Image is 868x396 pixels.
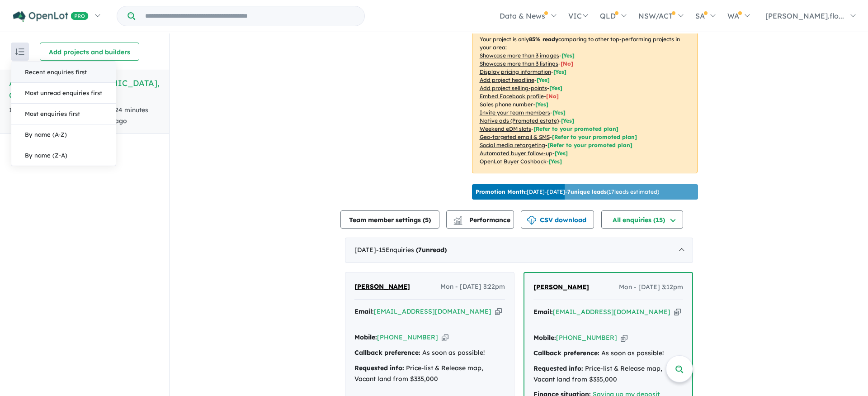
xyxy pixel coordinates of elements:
[15,48,24,55] img: sort.svg
[533,308,553,316] strong: Email:
[453,219,462,224] img: bar-chart.svg
[340,210,439,229] button: Team member settings (5)
[9,77,160,101] h5: Allura Estate - [GEOGRAPHIC_DATA] , QLD
[476,188,527,195] b: Promotion Month:
[480,52,559,59] u: Showcase more than 3 images
[547,142,632,148] span: [Refer to your promoted plan]
[11,124,116,145] button: By name (A-Z)
[674,307,681,317] button: Copy
[529,36,558,43] b: 85 % ready
[549,158,562,165] span: [Yes]
[601,210,683,229] button: All enquiries (15)
[418,246,422,254] span: 7
[354,307,374,315] strong: Email:
[521,210,594,229] button: CSV download
[480,109,550,116] u: Invite your team members
[425,216,429,224] span: 5
[533,125,618,132] span: [Refer to your promoted plan]
[553,308,670,316] a: [EMAIL_ADDRESS][DOMAIN_NAME]
[480,134,550,140] u: Geo-targeted email & SMS
[621,333,627,343] button: Copy
[567,188,607,195] b: 7 unique leads
[453,216,462,221] img: line-chart.svg
[354,364,404,372] strong: Requested info:
[11,83,116,104] button: Most unread enquiries first
[354,282,410,291] span: [PERSON_NAME]
[354,348,505,358] div: As soon as possible!
[552,109,566,116] span: [ Yes ]
[561,117,574,124] span: [Yes]
[11,62,116,83] button: Recent enquiries first
[561,52,575,59] span: [ Yes ]
[374,307,491,315] a: [EMAIL_ADDRESS][DOMAIN_NAME]
[354,333,377,341] strong: Mobile:
[533,283,589,291] span: [PERSON_NAME]
[533,334,556,342] strong: Mobile:
[480,101,533,108] u: Sales phone number
[455,216,510,224] span: Performance
[552,134,637,140] span: [Refer to your promoted plan]
[556,334,617,342] a: [PHONE_NUMBER]
[619,282,683,293] span: Mon - [DATE] 3:12pm
[354,281,410,292] a: [PERSON_NAME]
[480,150,552,157] u: Automated buyer follow-up
[480,76,534,83] u: Add project headline
[535,101,548,108] span: [ Yes ]
[480,117,559,124] u: Native ads (Promoted estate)
[495,307,502,316] button: Copy
[527,216,536,225] img: download icon
[442,333,448,342] button: Copy
[115,106,148,125] span: 24 minutes ago
[9,105,115,127] div: 13 Enquir ies
[440,281,505,292] span: Mon - [DATE] 3:22pm
[533,364,583,372] strong: Requested info:
[549,85,562,91] span: [ Yes ]
[765,11,844,20] span: [PERSON_NAME].flo...
[11,104,116,124] button: Most enquiries first
[533,282,589,293] a: [PERSON_NAME]
[446,210,514,229] button: Performance
[480,142,545,148] u: Social media retargeting
[11,145,116,166] button: By name (Z-A)
[40,43,139,61] button: Add projects and builders
[472,28,698,173] p: Your project is only comparing to other top-performing projects in your area: - - - - - - - - - -...
[480,93,544,100] u: Embed Facebook profile
[480,85,547,91] u: Add project selling-points
[476,188,659,196] p: [DATE] - [DATE] - ( 17 leads estimated)
[137,6,363,26] input: Try estate name, suburb, builder or developer
[537,76,550,83] span: [ Yes ]
[555,150,568,157] span: [Yes]
[13,11,89,22] img: Openlot PRO Logo White
[553,68,566,75] span: [ Yes ]
[533,363,683,385] div: Price-list & Release map, Vacant land from $335,000
[354,363,505,385] div: Price-list & Release map, Vacant land from $335,000
[480,60,558,67] u: Showcase more than 3 listings
[480,158,547,165] u: OpenLot Buyer Cashback
[561,60,573,67] span: [ No ]
[345,238,693,263] div: [DATE]
[480,68,551,75] u: Display pricing information
[376,246,447,254] span: - 15 Enquir ies
[377,333,438,341] a: [PHONE_NUMBER]
[546,93,559,100] span: [ No ]
[480,125,531,132] u: Weekend eDM slots
[416,246,447,254] strong: ( unread)
[533,349,599,357] strong: Callback preference:
[354,348,420,357] strong: Callback preference:
[533,348,683,359] div: As soon as possible!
